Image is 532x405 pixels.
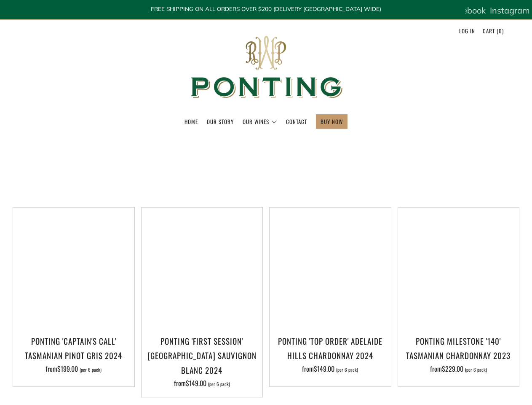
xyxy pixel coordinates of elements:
a: Ponting 'Captain's Call' Tasmanian Pinot Gris 2024 from$199.00 (per 6 pack) [13,334,134,376]
a: Log in [459,24,475,38]
h3: Ponting 'Captain's Call' Tasmanian Pinot Gris 2024 [17,334,130,362]
span: 0 [499,27,502,35]
span: (per 6 pack) [80,367,102,372]
a: BUY NOW [321,115,343,128]
span: Instagram [490,5,530,16]
span: $149.00 [314,364,334,374]
a: Ponting Milestone '140' Tasmanian Chardonnay 2023 from$229.00 (per 6 pack) [398,334,519,376]
span: (per 6 pack) [208,382,230,386]
h3: Ponting Milestone '140' Tasmanian Chardonnay 2023 [402,334,515,362]
span: from [430,364,487,374]
a: Cart (0) [483,24,504,38]
a: Instagram [490,2,530,19]
h3: Ponting 'First Session' [GEOGRAPHIC_DATA] Sauvignon Blanc 2024 [146,334,259,377]
span: Facebook [449,5,486,16]
a: Facebook [449,2,486,19]
span: $199.00 [57,364,78,374]
span: $149.00 [186,378,206,388]
span: (per 6 pack) [465,367,487,372]
span: (per 6 pack) [336,367,358,372]
h3: Ponting 'Top Order' Adelaide Hills Chardonnay 2024 [274,334,387,362]
a: Contact [286,115,307,128]
span: $229.00 [442,364,463,374]
a: Ponting 'Top Order' Adelaide Hills Chardonnay 2024 from$149.00 (per 6 pack) [270,334,391,376]
span: from [174,378,230,388]
a: Our Story [207,115,234,128]
span: from [302,364,358,374]
a: Home [184,115,198,128]
span: from [45,364,102,374]
a: Ponting 'First Session' [GEOGRAPHIC_DATA] Sauvignon Blanc 2024 from$149.00 (per 6 pack) [142,334,263,386]
a: Our Wines [243,115,277,128]
img: Ponting Wines [182,20,350,114]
